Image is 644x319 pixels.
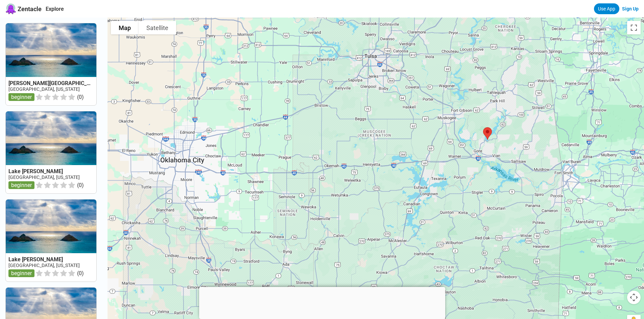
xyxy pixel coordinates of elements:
button: Show street map [111,21,139,34]
a: Explore [46,6,64,12]
button: Map camera controls [627,291,641,304]
iframe: Advertisement [199,287,445,317]
span: Zentacle [18,5,42,12]
a: Use App [594,3,619,14]
button: Toggle fullscreen view [627,21,641,34]
a: Zentacle logoZentacle [5,3,42,14]
a: Sign Up [622,6,639,11]
img: Zentacle logo [5,3,16,14]
button: Show satellite imagery [139,21,176,34]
